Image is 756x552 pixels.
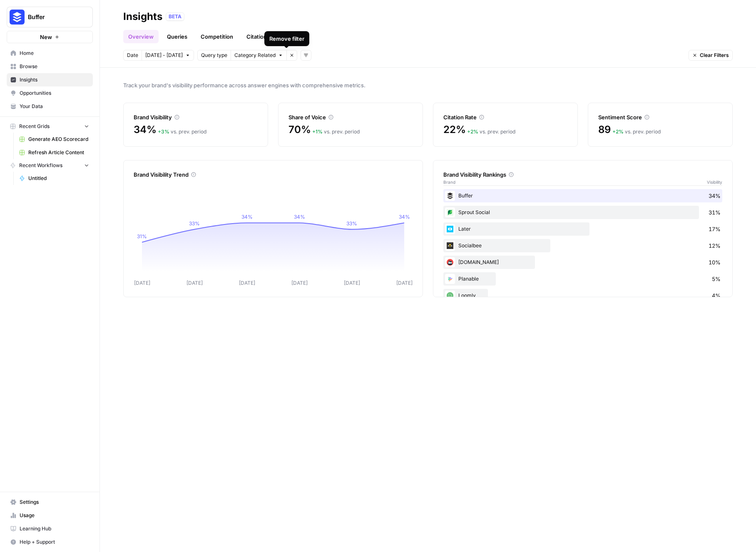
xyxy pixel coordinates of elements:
[294,214,305,220] tspan: 34%
[7,7,93,27] button: Workspace: Buffer
[443,289,722,302] div: Loomly
[291,280,308,286] tspan: [DATE]
[7,535,93,549] button: Help + Support
[166,12,184,21] div: BETA
[142,50,194,61] button: [DATE] - [DATE]
[15,146,93,159] a: Refresh Article Content
[201,52,227,59] span: Query type
[20,89,89,97] span: Opportunities
[123,30,159,43] a: Overview
[445,274,455,284] img: wgfroqg7n8lt08le2y7udvb4ka88
[231,50,286,61] button: Category Related
[137,233,147,239] tspan: 31%
[187,280,203,286] tspan: [DATE]
[134,170,413,179] div: Brand Visibility Trend
[19,162,62,169] span: Recent Workflows
[15,172,93,185] a: Untitled
[7,522,93,535] a: Learning Hub
[612,128,624,135] span: + 2 %
[443,113,567,121] div: Citation Rate
[28,13,78,21] span: Buffer
[158,128,169,135] span: + 3 %
[15,133,93,146] a: Generate AEO Scorecard
[709,192,721,200] span: 34%
[10,10,25,25] img: Buffer Logo
[28,149,89,156] span: Refresh Article Content
[7,31,93,43] button: New
[445,191,455,201] img: cshlsokdl6dyfr8bsio1eab8vmxt
[700,52,729,59] span: Clear Filters
[443,170,722,179] div: Brand Visibility Rankings
[7,86,93,100] a: Opportunities
[399,214,410,220] tspan: 34%
[445,241,455,251] img: mb1t2d9u38kiznr3u7caq1lqfsvd
[269,34,304,43] div: Remove filter
[134,113,258,121] div: Brand Visibility
[344,280,360,286] tspan: [DATE]
[346,220,357,227] tspan: 33%
[312,128,360,136] div: vs. prev. period
[312,128,323,135] span: + 1 %
[40,33,52,41] span: New
[443,123,465,136] span: 22%
[612,128,661,136] div: vs. prev. period
[709,225,721,233] span: 17%
[443,222,722,236] div: Later
[689,50,733,61] button: Clear Filters
[467,128,515,136] div: vs. prev. period
[123,81,733,89] span: Track your brand's visibility performance across answer engines with comprehensive metrics.
[443,206,722,219] div: Sprout Social
[7,73,93,86] a: Insights
[20,525,89,532] span: Learning Hub
[467,128,478,135] span: + 2 %
[158,128,206,136] div: vs. prev. period
[28,175,89,182] span: Untitled
[445,291,455,301] img: 2gudg7x3jy6kdp1qgboo3374vfkb
[134,123,156,136] span: 34%
[443,179,455,185] span: Brand
[712,291,721,300] span: 4%
[7,47,93,60] a: Home
[443,239,722,252] div: Socialbee
[709,258,721,266] span: 10%
[196,30,238,43] a: Competition
[20,49,89,57] span: Home
[445,257,455,267] img: d3o86dh9e5t52ugdlebkfaguyzqk
[278,30,304,43] a: Pages
[20,76,89,84] span: Insights
[709,241,721,250] span: 12%
[7,60,93,73] a: Browse
[19,123,50,130] span: Recent Grids
[7,495,93,509] a: Settings
[598,123,611,136] span: 89
[20,512,89,519] span: Usage
[445,207,455,217] img: 4onplfa4c41vb42kg4mbazxxmfki
[288,113,413,121] div: Share of Voice
[234,52,276,59] span: Category Related
[20,498,89,506] span: Settings
[445,224,455,234] img: y7aogpycgqgftgr3z9exmtd1oo6j
[241,30,275,43] a: Citations
[145,52,183,59] span: [DATE] - [DATE]
[241,214,253,220] tspan: 34%
[134,280,150,286] tspan: [DATE]
[239,280,255,286] tspan: [DATE]
[7,100,93,113] a: Your Data
[443,189,722,202] div: Buffer
[20,103,89,110] span: Your Data
[127,52,138,59] span: Date
[162,30,192,43] a: Queries
[443,272,722,286] div: Planable
[707,179,722,185] span: Visibility
[712,275,721,283] span: 5%
[189,220,200,227] tspan: 33%
[709,208,721,217] span: 31%
[28,136,89,143] span: Generate AEO Scorecard
[288,123,311,136] span: 70%
[20,63,89,70] span: Browse
[598,113,722,121] div: Sentiment Score
[7,159,93,172] button: Recent Workflows
[443,256,722,269] div: [DOMAIN_NAME]
[396,280,413,286] tspan: [DATE]
[123,10,162,23] div: Insights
